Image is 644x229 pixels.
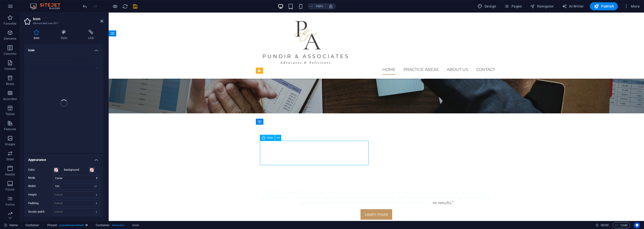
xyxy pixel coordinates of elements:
button: Usercentrics [634,222,640,228]
span: Click to select. Double-click to edit [25,222,39,228]
label: Height [28,193,53,196]
button: Pages [502,2,524,10]
p: Favorites [4,22,16,26]
span: More [624,4,640,9]
p: Features [4,127,16,131]
p: Tables [6,112,15,116]
p: Header [5,172,15,176]
i: On resize automatically adjust zoom level to fit chosen device. [329,4,333,9]
h4: Appearance [24,154,103,163]
label: Mode [28,175,53,181]
span: 00 00 [601,222,609,228]
span: . preset-boxes-default [59,222,84,228]
h4: Icon [24,30,51,40]
h4: Style [51,30,79,40]
p: Content [5,67,16,71]
button: AI Writer [560,2,586,10]
label: Color [28,167,53,173]
img: Editor Logo [29,3,67,9]
span: AI Writer [562,4,584,9]
p: Forms [6,203,15,207]
p: Columns [4,52,16,56]
a: Click to cancel selection. Double-click to open Pages [4,222,18,228]
p: Boxes [6,82,14,86]
button: undo [82,3,88,9]
i: Undo: Add element (Ctrl+Z) [82,4,88,9]
span: Click to select. Double-click to edit [132,222,139,228]
button: save [132,3,138,9]
button: 100% [308,3,326,9]
h4: Link [79,30,103,40]
button: Click here to leave preview mode and continue editing [112,3,118,9]
button: Publish [590,2,618,10]
p: Slider [6,157,14,161]
span: Click to select. Double-click to edit [47,222,57,228]
span: Navigator [530,4,554,9]
h6: 100% [315,3,324,9]
button: More [622,2,642,10]
label: Width [28,185,53,188]
button: Navigator [528,2,556,10]
i: Save (Ctrl+S) [132,4,138,9]
label: Stroke width [28,210,53,213]
nav: breadcrumb [25,222,139,228]
label: Background [64,167,89,173]
h2: Icon [33,17,103,21]
p: Elements [4,37,17,41]
span: Publish [594,4,614,9]
button: Code [613,222,630,228]
span: Click to select. Double-click to edit [96,222,110,228]
i: Reload page [122,4,128,9]
i: This element is a customizable preset [86,224,88,226]
h3: Element #ed-new-837 [33,21,93,26]
p: Accordion [3,97,17,101]
span: Design [477,4,496,9]
p: Footer [6,188,15,192]
span: Code [615,222,628,228]
p: Images [5,142,15,146]
button: Design [475,2,498,10]
h6: Session time [595,222,609,228]
label: Padding [28,202,53,205]
span: Pages [504,4,522,9]
span: Icon [267,136,273,139]
button: reload [122,3,128,9]
h4: Icon [24,44,103,53]
span: . boxes-box [112,222,125,228]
